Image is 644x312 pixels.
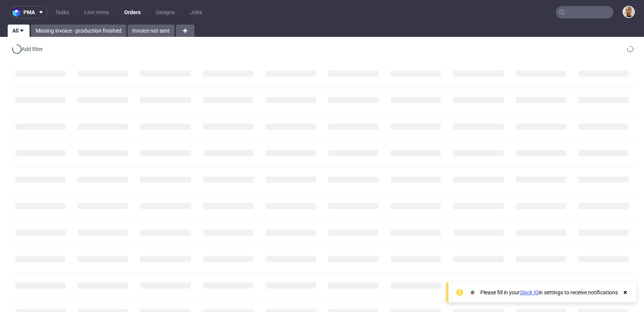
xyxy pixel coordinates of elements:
[51,6,74,18] a: Tasks
[23,10,35,15] span: pma
[520,289,539,295] a: Slack ID
[186,6,207,18] a: Jobs
[11,43,44,55] div: Add filter
[480,289,618,296] div: Please fill in your in settings to receive notifications
[469,289,476,296] img: Slack
[13,8,23,17] img: logo
[120,6,145,18] a: Orders
[128,25,174,37] a: Invoice not sent
[8,25,30,37] a: All
[9,6,48,18] button: pma
[31,25,126,37] a: Missing invoice - production finished
[151,6,179,18] a: Designs
[80,6,113,18] a: Line Items
[623,7,634,17] img: Bartłomiej Leśniczuk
